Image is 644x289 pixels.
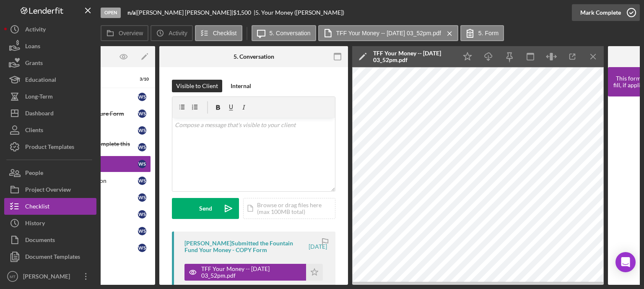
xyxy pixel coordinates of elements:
div: W S [138,227,146,235]
button: Send [172,198,239,219]
div: W S [138,210,146,219]
div: Clients [25,122,43,141]
div: Educational [25,71,56,90]
button: Loans [4,38,96,55]
button: History [4,215,96,232]
time: 2025-09-09 19:52 [309,243,327,250]
div: W S [138,126,146,135]
div: [PERSON_NAME] [21,268,75,287]
div: Checklist [25,198,49,217]
button: Dashboard [4,105,96,122]
button: Product Templates [4,138,96,155]
div: Visible to Client [176,80,218,92]
label: Activity [169,30,187,36]
button: Visible to Client [172,80,222,92]
div: Open [101,8,121,18]
button: Checklist [4,198,96,215]
div: People [25,164,43,183]
div: TFF Your Money -- [DATE] 03_52pm.pdf [373,50,453,63]
button: 5. Form [460,25,504,41]
div: [PERSON_NAME] [PERSON_NAME] | [137,9,233,16]
div: W S [138,193,146,202]
div: Project Overview [25,181,71,200]
div: Mark Complete [580,4,621,21]
div: Grants [25,55,43,73]
button: TFF Your Money -- [DATE] 03_52pm.pdf [318,25,458,41]
div: W S [138,177,146,185]
button: Clients [4,122,96,138]
button: Document Templates [4,248,96,265]
button: MT[PERSON_NAME] [4,268,96,285]
button: Mark Complete [572,4,640,21]
button: Internal [226,80,255,92]
button: Documents [4,232,96,248]
div: Documents [25,232,55,250]
div: Send [199,198,212,219]
button: Activity [4,21,96,38]
div: W S [138,160,146,168]
button: 5. Conversation [252,25,316,41]
div: Activity [25,21,46,40]
div: Product Templates [25,138,74,157]
button: Grants [4,55,96,71]
div: [PERSON_NAME] Submitted the Fountain Fund Your Money - COPY Form [184,240,307,253]
b: n/a [127,9,135,16]
button: Long-Term [4,88,96,105]
button: Project Overview [4,181,96,198]
text: MT [10,274,16,279]
button: Educational [4,71,96,88]
label: TFF Your Money -- [DATE] 03_52pm.pdf [336,30,441,36]
div: 5. Conversation [234,53,274,60]
div: W S [138,244,146,252]
span: $1,500 [233,9,251,16]
button: TFF Your Money -- [DATE] 03_52pm.pdf [184,264,323,281]
div: 3 / 10 [134,77,149,82]
div: Loans [25,38,40,57]
div: History [25,215,45,234]
div: W S [138,109,146,118]
label: 5. Conversation [270,30,311,36]
div: Internal [231,80,251,92]
button: Activity [151,25,192,41]
div: | [127,9,137,16]
div: Dashboard [25,105,54,124]
button: People [4,164,96,181]
div: W S [138,143,146,151]
div: TFF Your Money -- [DATE] 03_52pm.pdf [201,266,302,279]
label: Checklist [213,30,237,36]
div: Document Templates [25,248,80,267]
button: Overview [101,25,148,41]
div: | 5. Your Money ([PERSON_NAME]) [254,9,344,16]
label: 5. Form [478,30,499,36]
button: Checklist [195,25,242,41]
div: Long-Term [25,88,53,107]
div: W S [138,93,146,101]
div: Open Intercom Messenger [615,252,636,272]
label: Overview [119,30,143,36]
